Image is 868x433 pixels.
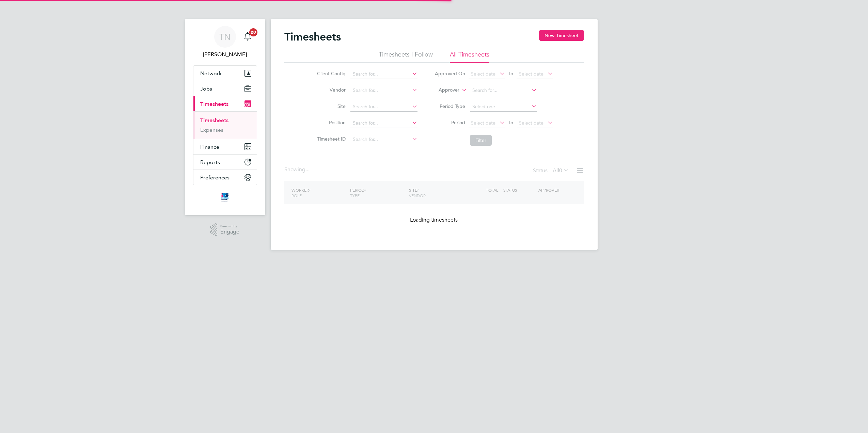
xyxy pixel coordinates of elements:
[193,111,257,139] div: Timesheets
[220,192,230,203] img: itsconstruction-logo-retina.png
[193,66,257,81] button: Network
[193,81,257,96] button: Jobs
[315,136,346,142] label: Timesheet ID
[193,155,257,170] button: Reports
[200,101,228,107] span: Timesheets
[350,118,417,128] input: Search for...
[315,87,346,93] label: Vendor
[429,87,459,94] label: Approver
[470,135,492,146] button: Filter
[350,102,417,112] input: Search for...
[193,139,257,154] button: Finance
[450,50,489,63] li: All Timesheets
[435,70,465,77] label: Approved On
[471,71,495,77] span: Select date
[435,119,465,126] label: Period
[305,166,310,173] span: ...
[185,19,265,215] nav: Main navigation
[193,96,257,111] button: Timesheets
[315,103,346,109] label: Site
[315,70,346,77] label: Client Config
[200,117,228,124] a: Timesheets
[470,86,537,95] input: Search for...
[506,69,515,78] span: To
[220,223,239,229] span: Powered by
[193,26,257,59] a: TN[PERSON_NAME]
[519,120,543,126] span: Select date
[553,167,569,174] label: All
[350,69,417,79] input: Search for...
[506,118,515,127] span: To
[519,71,543,77] span: Select date
[200,85,212,92] span: Jobs
[193,192,257,203] a: Go to home page
[315,119,346,126] label: Position
[200,159,220,165] span: Reports
[470,102,537,112] input: Select one
[435,103,465,109] label: Period Type
[471,120,495,126] span: Select date
[200,127,223,133] a: Expenses
[284,166,311,173] div: Showing
[219,32,231,41] span: TN
[200,70,222,77] span: Network
[210,223,239,236] a: Powered byEngage
[193,170,257,185] button: Preferences
[350,86,417,95] input: Search for...
[350,135,417,144] input: Search for...
[241,26,254,48] a: 20
[559,167,562,174] span: 0
[284,30,341,44] h2: Timesheets
[193,50,257,59] span: Tom Newton
[220,229,239,235] span: Engage
[533,166,570,176] div: Status
[200,174,230,181] span: Preferences
[539,30,584,41] button: New Timesheet
[249,28,257,36] span: 20
[200,144,219,150] span: Finance
[379,50,433,63] li: Timesheets I Follow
